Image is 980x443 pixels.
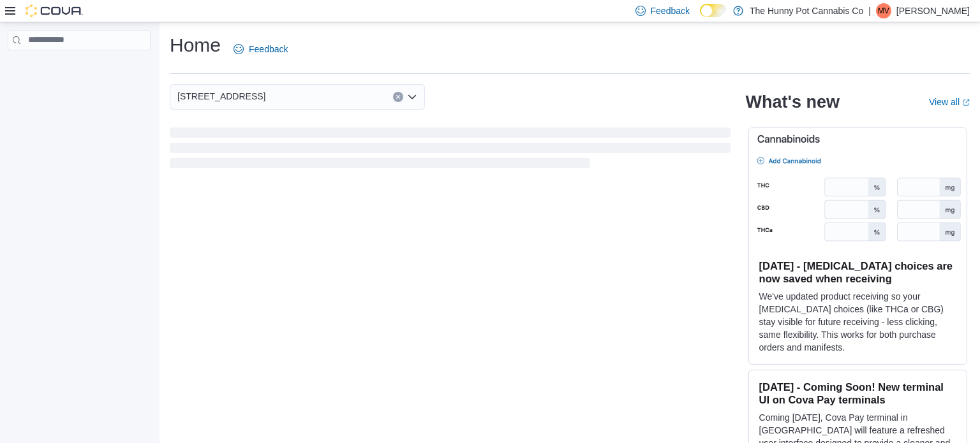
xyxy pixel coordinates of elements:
[700,17,701,18] span: Dark Mode
[759,290,956,354] p: We've updated product receiving so your [MEDICAL_DATA] choices (like THCa or CBG) stay visible fo...
[962,99,970,106] svg: External link
[8,53,151,84] nav: Complex example
[750,3,863,18] p: The Hunny Pot Cannabis Co
[759,259,956,285] h3: [DATE] - [MEDICAL_DATA] choices are now saved when receiving
[876,3,891,18] div: Maly Vang
[746,92,840,112] h2: What's new
[170,130,731,171] span: Loading
[407,92,417,102] button: Open list of options
[393,92,403,102] button: Clear input
[896,3,970,18] p: [PERSON_NAME]
[929,97,970,107] a: View allExternal link
[700,4,727,17] input: Dark Mode
[759,381,956,406] h3: [DATE] - Coming Soon! New terminal UI on Cova Pay terminals
[228,36,293,62] a: Feedback
[26,4,83,17] img: Cova
[878,3,889,18] span: MV
[170,33,221,58] h1: Home
[249,43,288,55] span: Feedback
[651,4,690,17] span: Feedback
[177,89,265,104] span: [STREET_ADDRESS]
[868,3,871,18] p: |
